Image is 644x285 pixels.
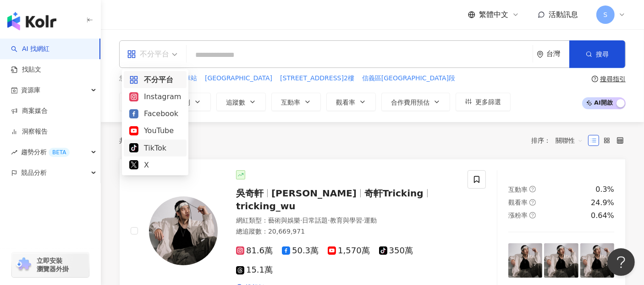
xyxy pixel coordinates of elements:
span: 藝術與娛樂 [268,217,300,224]
div: Facebook [129,108,181,119]
span: 81.6萬 [236,246,273,256]
button: [GEOGRAPHIC_DATA] [204,73,273,84]
span: S [604,10,608,20]
img: post-image [508,243,542,277]
a: chrome extension立即安裝 瀏覽器外掛 [12,252,89,277]
div: X [129,159,181,171]
button: 類型 [119,93,162,111]
span: · [300,217,302,224]
span: 運動 [364,217,377,224]
span: 追蹤數 [226,99,245,106]
span: rise [11,149,17,156]
div: TikTok [129,142,181,154]
span: 互動率 [281,99,300,106]
img: logo [7,12,56,30]
button: 搜尋 [569,40,625,68]
span: 趨勢分析 [21,142,70,162]
span: tricking_wu [236,201,296,212]
span: 350萬 [379,246,413,256]
a: 找貼文 [11,65,41,74]
div: 總追蹤數 ： 20,669,971 [236,227,457,236]
span: 1,570萬 [328,246,370,256]
div: 不分平台 [127,47,169,61]
div: 不分平台 [129,74,181,85]
span: 關聯性 [556,133,583,148]
img: KOL Avatar [149,196,218,265]
span: · [328,217,330,224]
span: 教育與學習 [330,217,362,224]
span: appstore [127,50,136,59]
div: 搜尋指引 [600,75,626,83]
a: searchAI 找網紅 [11,45,50,54]
iframe: Help Scout Beacon - Open [607,248,635,276]
span: question-circle [529,212,536,218]
span: 奇軒Tricking [364,188,424,199]
span: [PERSON_NAME] [271,188,357,199]
span: 觀看率 [508,199,528,206]
span: 您可能感興趣： [119,74,164,83]
span: 立即安裝 瀏覽器外掛 [37,257,69,273]
img: post-image [580,243,614,277]
button: [STREET_ADDRESS]2樓 [280,73,355,84]
span: 活動訊息 [549,10,578,19]
img: post-image [544,243,578,277]
button: 更多篩選 [456,93,511,111]
button: 性別 [168,93,211,111]
img: chrome extension [15,257,33,272]
a: 洞察報告 [11,127,48,136]
span: 資源庫 [21,80,40,101]
button: 觀看率 [326,93,376,111]
div: 0.64% [591,211,614,221]
button: 追蹤數 [216,93,266,111]
span: 信義區[GEOGRAPHIC_DATA]段 [362,74,455,83]
button: 合作費用預估 [381,93,450,111]
span: question-circle [529,186,536,192]
span: [STREET_ADDRESS]2樓 [280,74,354,83]
span: [GEOGRAPHIC_DATA] [205,74,272,83]
button: 互動率 [271,93,321,111]
div: 共 筆 [119,137,162,144]
div: 網紅類型 ： [236,216,457,225]
span: 合作費用預估 [391,99,429,106]
span: 吳奇軒 [236,188,264,199]
div: YouTube [129,125,181,136]
button: 信義區[GEOGRAPHIC_DATA]段 [362,73,456,84]
span: · [362,217,364,224]
span: 15.1萬 [236,265,273,275]
span: 互動率 [508,186,528,193]
div: 台灣 [546,50,569,58]
span: question-circle [529,199,536,206]
div: 0.3% [595,184,614,195]
span: 漲粉率 [508,212,528,219]
span: 競品分析 [21,162,47,183]
div: 24.9% [591,198,614,208]
div: 排序： [531,133,588,148]
span: 繁體中文 [479,10,508,20]
span: 搜尋 [596,50,609,58]
span: question-circle [592,76,598,82]
span: 50.3萬 [282,246,319,256]
span: 觀看率 [336,99,355,106]
span: 日常話題 [302,217,328,224]
a: 商案媒合 [11,106,48,116]
div: BETA [49,148,70,157]
div: Instagram [129,91,181,102]
span: environment [537,51,544,58]
span: appstore [129,75,138,84]
span: 更多篩選 [475,98,501,106]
